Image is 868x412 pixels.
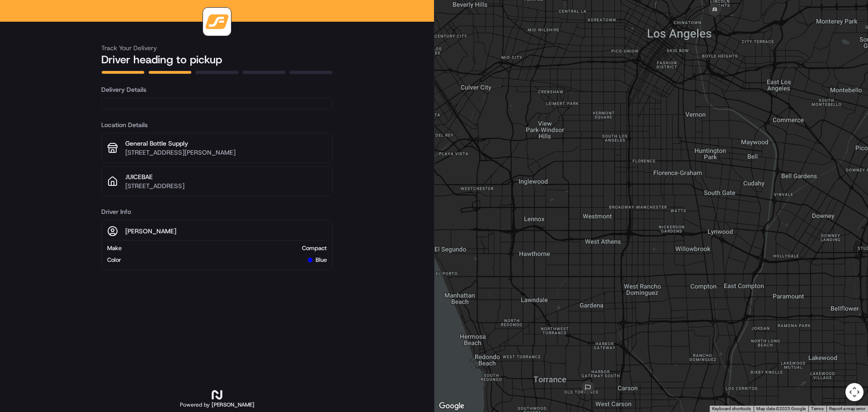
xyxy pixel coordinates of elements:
[756,406,806,411] span: Map data ©2025 Google
[125,227,176,236] p: [PERSON_NAME]
[125,139,327,148] p: General Bottle Supply
[125,181,327,190] p: [STREET_ADDRESS]
[316,256,327,264] span: blue
[107,256,121,264] span: Color
[101,120,333,129] h3: Location Details
[125,172,327,181] p: JUICEBAE
[101,52,333,67] h2: Driver heading to pickup
[125,148,327,157] p: [STREET_ADDRESS][PERSON_NAME]
[101,207,333,216] h3: Driver Info
[712,406,751,412] button: Keyboard shortcuts
[302,244,327,252] span: Compact
[437,400,467,412] img: Google
[205,9,229,34] img: logo-public_tracking_screen-VNDR-1688417501853.png
[180,401,255,408] h2: Powered by
[811,406,824,411] a: Terms (opens in new tab)
[829,406,865,411] a: Report a map error
[212,401,255,408] span: [PERSON_NAME]
[101,85,333,94] h3: Delivery Details
[101,43,333,52] h3: Track Your Delivery
[437,400,467,412] a: Open this area in Google Maps (opens a new window)
[845,383,863,401] button: Map camera controls
[107,244,122,252] span: Make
